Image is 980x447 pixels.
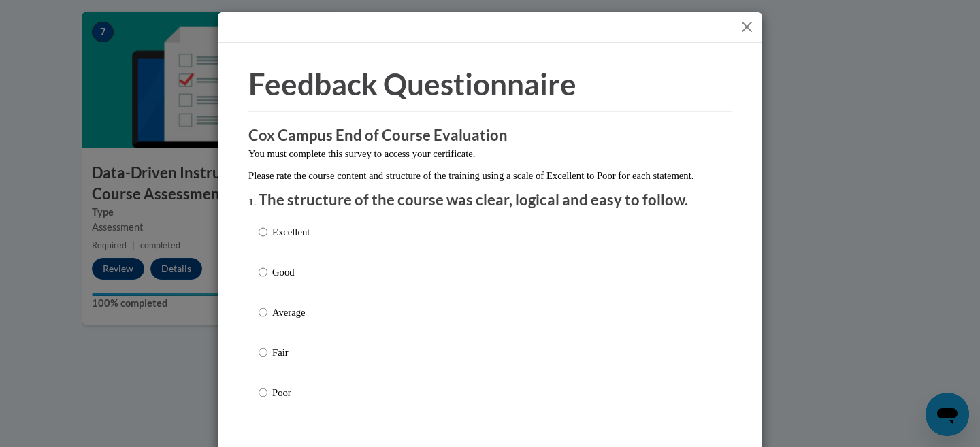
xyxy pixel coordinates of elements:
input: Fair [259,345,267,360]
p: Excellent [272,225,310,239]
input: Poor [259,385,267,400]
p: Poor [272,385,310,400]
p: Please rate the course content and structure of the training using a scale of Excellent to Poor f... [248,168,732,183]
input: Average [259,305,267,320]
p: The structure of the course was clear, logical and easy to follow. [259,190,721,211]
p: You must complete this survey to access your certificate. [248,146,732,161]
h3: Cox Campus End of Course Evaluation [248,125,732,146]
button: Close [738,18,755,35]
p: Average [272,305,310,320]
p: Fair [272,345,310,360]
span: Feedback Questionnaire [248,66,576,101]
input: Good [259,265,267,280]
input: Excellent [259,225,267,239]
p: Good [272,265,310,280]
